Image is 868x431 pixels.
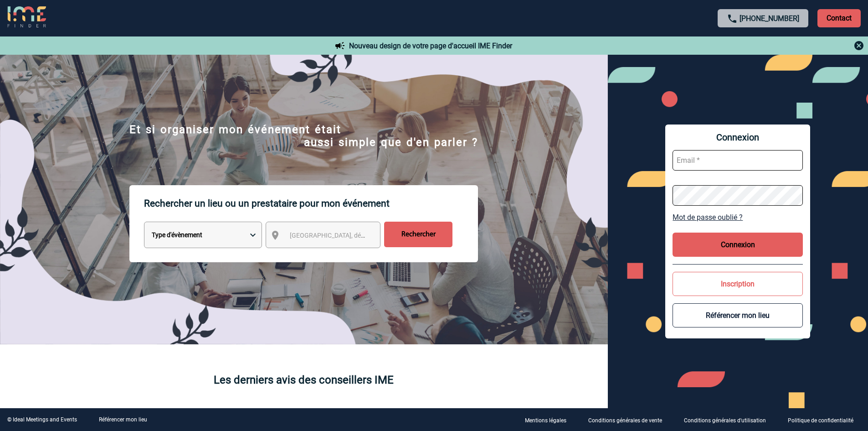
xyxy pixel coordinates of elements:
p: Conditions générales de vente [588,417,662,424]
a: Référencer mon lieu [99,416,147,423]
a: [PHONE_NUMBER] [740,14,799,23]
button: Connexion [673,233,803,257]
a: Mentions légales [518,415,581,424]
p: Conditions générales d'utilisation [684,417,766,424]
img: call-24-px.png [727,13,738,24]
span: [GEOGRAPHIC_DATA], département, région... [290,232,416,239]
a: Mot de passe oublié ? [673,213,803,222]
p: Contact [817,9,861,27]
div: © Ideal Meetings and Events [7,416,77,423]
input: Rechercher [384,222,452,247]
button: Inscription [673,272,803,296]
input: Email * [673,150,803,171]
button: Référencer mon lieu [673,303,803,327]
a: Conditions générales d'utilisation [677,415,781,424]
a: Conditions générales de vente [581,415,677,424]
p: Mentions légales [525,417,566,424]
p: Rechercher un lieu ou un prestataire pour mon événement [144,185,478,222]
span: Connexion [673,132,803,143]
a: Politique de confidentialité [781,415,868,424]
p: Politique de confidentialité [788,417,853,424]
